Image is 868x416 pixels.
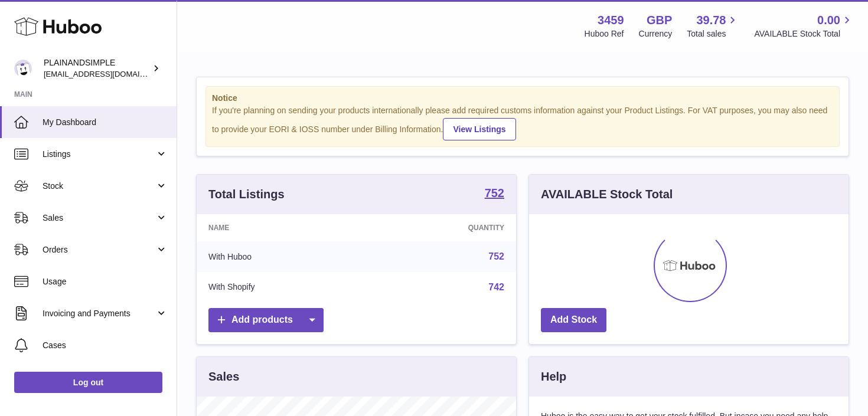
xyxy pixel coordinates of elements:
a: 0.00 AVAILABLE Stock Total [754,12,854,40]
th: Name [197,214,369,241]
a: Add Stock [541,308,606,332]
a: Add products [208,308,324,332]
a: 752 [488,251,504,261]
img: duco@plainandsimple.com [14,60,32,77]
strong: GBP [647,12,672,28]
div: If you're planning on sending your products internationally please add required customs informati... [212,105,833,140]
h3: Total Listings [208,186,285,202]
td: With Huboo [197,241,369,272]
span: Stock [43,181,155,192]
a: View Listings [443,118,515,140]
span: 39.78 [696,12,726,28]
td: With Shopify [197,272,369,303]
h3: AVAILABLE Stock Total [541,186,673,202]
span: AVAILABLE Stock Total [754,28,854,40]
span: Orders [43,244,155,256]
a: 742 [488,282,504,292]
h3: Help [541,369,566,385]
div: Currency [639,28,673,40]
span: Usage [43,276,168,287]
span: My Dashboard [43,117,168,128]
a: 39.78 Total sales [687,12,739,40]
span: Sales [43,212,155,224]
h3: Sales [208,369,239,385]
span: [EMAIL_ADDRESS][DOMAIN_NAME] [44,69,174,78]
div: PLAINANDSIMPLE [44,57,150,80]
a: 752 [485,187,504,201]
span: Listings [43,149,155,160]
strong: 3459 [598,12,624,28]
span: Total sales [687,28,739,40]
span: Invoicing and Payments [43,308,155,319]
strong: Notice [212,93,833,104]
span: Cases [43,340,168,351]
a: Log out [14,372,162,393]
div: Huboo Ref [585,28,624,40]
strong: 752 [485,187,504,199]
span: 0.00 [817,12,840,28]
th: Quantity [369,214,516,241]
